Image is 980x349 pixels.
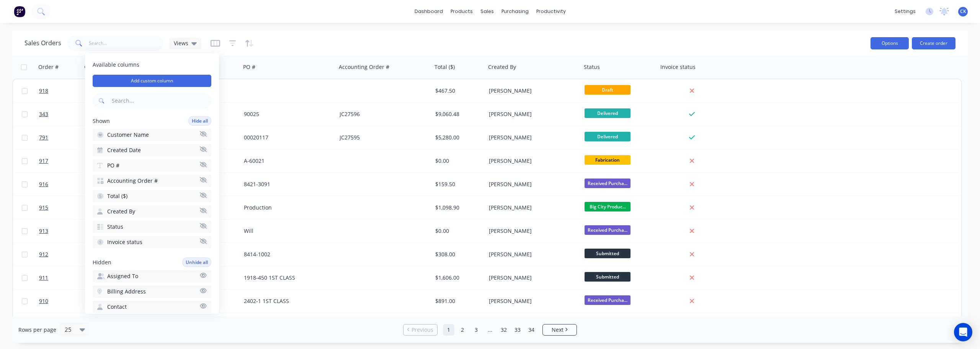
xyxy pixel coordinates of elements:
a: Page 34 [526,324,537,336]
div: [PERSON_NAME] [489,134,574,141]
span: Views [174,39,188,47]
span: Invoice status [107,238,142,246]
a: Page 33 [512,324,523,336]
a: Next page [543,326,577,334]
div: PO # [243,63,255,71]
img: Factory [14,6,25,17]
span: Next [552,326,563,334]
div: $1,606.00 [435,274,480,282]
a: 916 [39,173,85,196]
div: Order # [38,63,59,71]
span: PO # [107,162,119,169]
span: Customer Name [107,131,149,139]
a: 791 [39,126,85,149]
span: 915 [39,204,48,211]
span: Contact [107,303,127,311]
span: Big City Produc... [585,202,630,211]
span: Assigned To [107,272,138,280]
div: settings [891,6,920,17]
a: Page 1 is your current page [443,324,454,336]
button: Created Date [93,144,211,156]
div: JC27596 [340,110,425,118]
div: $0.00 [435,227,480,235]
ul: Pagination [400,324,580,336]
button: Hide all [188,116,211,126]
span: Status [107,223,123,231]
div: Accounting Order # [339,63,389,71]
span: 343 [39,110,48,118]
a: Jump forward [484,324,496,336]
button: Contact [93,301,211,313]
button: Created By [93,205,211,218]
button: PO # [93,159,211,172]
div: JC27595 [340,134,425,141]
div: Total ($) [434,63,455,71]
div: [PERSON_NAME] [489,297,574,305]
input: Search... [110,93,211,108]
div: sales [477,6,498,17]
span: Delivered [585,132,630,141]
span: 791 [39,134,48,141]
h1: Sales Orders [24,39,61,47]
div: $0.00 [435,157,480,165]
a: 343 [39,103,85,126]
div: productivity [532,6,570,17]
a: Page 32 [498,324,510,336]
div: [PERSON_NAME] [489,157,574,165]
button: Unhide all [182,257,211,267]
button: Total ($) [93,190,211,202]
div: Will [244,227,329,235]
div: [PERSON_NAME] [489,274,574,282]
span: 917 [39,157,48,165]
span: 912 [39,251,48,258]
div: $891.00 [435,297,480,305]
div: 8414-1002 [244,251,329,258]
a: 918 [39,79,85,102]
span: Delivered [585,108,630,118]
span: Shown [93,117,110,125]
span: 916 [39,180,48,188]
a: dashboard [411,6,447,17]
div: A-60021 [244,157,329,165]
a: 912 [39,243,85,266]
span: Received Purcha... [585,179,630,188]
button: Assigned To [93,270,211,282]
div: Status [584,63,600,71]
span: Received Purcha... [585,295,630,305]
div: [PERSON_NAME] [489,251,574,258]
div: 8421-3091 [244,180,329,188]
div: Created By [488,63,516,71]
span: 911 [39,274,48,282]
button: Options [871,37,909,49]
a: 915 [39,196,85,219]
button: Add custom column [93,75,211,87]
button: Accounting Order # [93,175,211,187]
button: Customer Name [93,129,211,141]
div: products [447,6,477,17]
div: 2402-1 1ST CLASS [244,297,329,305]
input: Search... [89,36,163,51]
a: Previous page [403,326,437,334]
div: $159.50 [435,180,480,188]
span: Draft [585,85,630,95]
a: 913 [39,220,85,242]
div: Open Intercom Messenger [954,323,972,341]
span: Fabrication [585,155,630,165]
div: $467.50 [435,87,480,95]
span: Created Date [107,146,141,154]
a: 917 [39,149,85,172]
div: [PERSON_NAME] [489,227,574,235]
div: [PERSON_NAME] [489,110,574,118]
a: 909 [39,313,85,336]
span: Available columns [93,61,211,69]
span: Submitted [585,249,630,258]
span: 913 [39,227,48,235]
div: [PERSON_NAME] [489,180,574,188]
div: Production [244,204,329,211]
div: $9,060.48 [435,110,480,118]
span: Billing Address [107,288,146,295]
span: Received Purcha... [585,225,630,235]
div: Customer Name [84,63,126,71]
button: Billing Address [93,285,211,298]
div: 90025 [244,110,329,118]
